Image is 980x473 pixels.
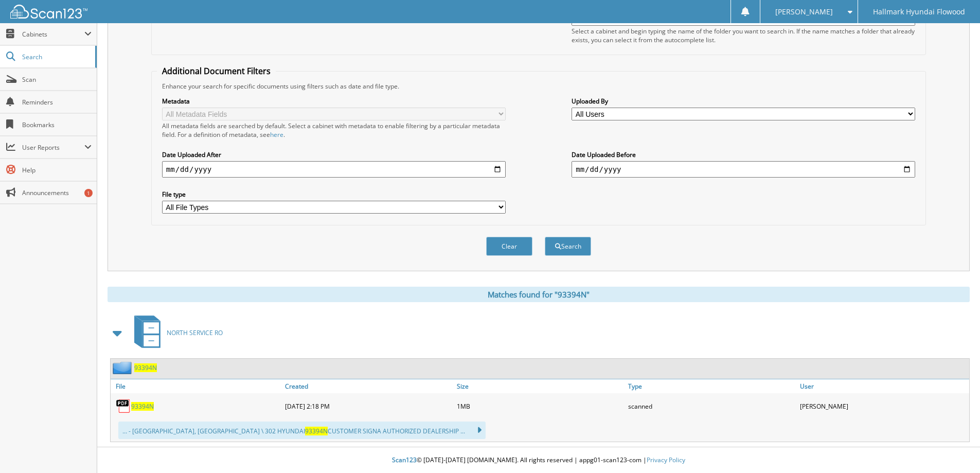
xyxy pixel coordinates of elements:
a: NORTH SERVICE RO [128,312,223,353]
span: Cabinets [22,30,84,39]
a: Size [454,379,626,393]
img: folder2.png [113,361,134,374]
span: NORTH SERVICE RO [167,328,223,337]
span: Bookmarks [22,120,92,129]
span: User Reports [22,143,84,152]
a: File [111,379,282,393]
a: here [270,130,283,139]
img: PDF.png [116,398,131,414]
div: Enhance your search for specific documents using filters such as date and file type. [157,82,920,91]
div: 1MB [454,396,626,416]
a: Type [626,379,797,393]
a: 93394N [134,363,157,372]
span: Scan123 [392,456,417,464]
button: Search [545,237,591,256]
img: scan123-logo-white.svg [10,5,87,19]
input: start [162,161,506,178]
span: [PERSON_NAME] [775,9,833,15]
a: Privacy Policy [647,456,685,464]
a: 93394N [131,402,154,411]
span: Scan [22,75,92,84]
input: end [572,161,915,178]
div: ... - [GEOGRAPHIC_DATA], [GEOGRAPHIC_DATA] \ 302 HYUNDAI CUSTOMER SIGNA AUTHORIZED DEALERSHIP ... [118,422,486,439]
div: scanned [626,396,797,416]
legend: Additional Document Filters [157,65,276,77]
iframe: Chat Widget [929,424,980,473]
a: Created [282,379,454,393]
div: All metadata fields are searched by default. Select a cabinet with metadata to enable filtering b... [162,121,506,139]
div: 1 [84,189,93,197]
label: Uploaded By [572,97,915,106]
span: Search [22,52,90,61]
div: Select a cabinet and begin typing the name of the folder you want to search in. If the name match... [572,27,915,44]
span: Help [22,166,92,174]
label: File type [162,190,506,199]
label: Date Uploaded Before [572,150,915,159]
span: Announcements [22,188,92,197]
a: User [797,379,969,393]
div: Matches found for "93394N" [108,287,970,302]
div: [PERSON_NAME] [797,396,969,416]
button: Clear [486,237,532,256]
label: Metadata [162,97,506,106]
span: Hallmark Hyundai Flowood [873,9,965,15]
span: Reminders [22,98,92,107]
span: 93394N [305,427,328,435]
label: Date Uploaded After [162,150,506,159]
div: © [DATE]-[DATE] [DOMAIN_NAME]. All rights reserved | appg01-scan123-com | [97,448,980,473]
div: [DATE] 2:18 PM [282,396,454,416]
